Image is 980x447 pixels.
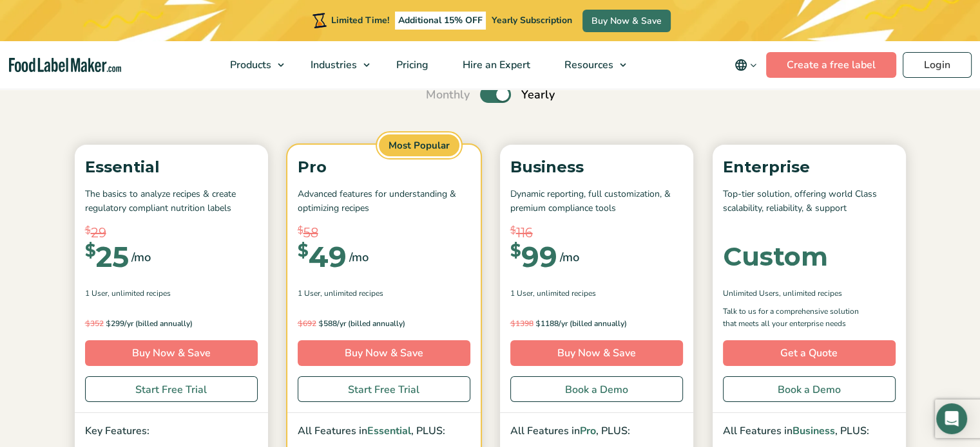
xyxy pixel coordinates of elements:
[298,318,303,328] span: $
[510,340,683,366] a: Buy Now & Save
[723,155,896,179] p: Enterprise
[307,58,358,72] span: Industries
[85,423,258,440] p: Key Features:
[510,317,683,330] p: 1188/yr (billed annually)
[331,14,389,26] span: Limited Time!
[533,287,596,299] span: , Unlimited Recipes
[580,424,596,438] span: Pro
[426,86,470,104] span: Monthly
[85,318,90,328] span: $
[294,41,376,89] a: Industries
[510,423,683,440] p: All Features in , PLUS:
[548,41,633,89] a: Resources
[298,317,470,330] p: 588/yr (billed annually)
[367,424,411,438] span: Essential
[226,58,273,72] span: Products
[510,242,557,271] div: 99
[298,242,347,271] div: 49
[85,376,258,402] a: Start Free Trial
[298,155,470,179] p: Pro
[85,187,258,216] p: The basics to analyze recipes & create regulatory compliant nutrition labels
[510,287,533,299] span: 1 User
[213,41,291,89] a: Products
[723,287,779,299] span: Unlimited Users
[298,187,470,216] p: Advanced features for understanding & optimizing recipes
[298,223,303,238] span: $
[318,318,323,328] span: $
[510,242,521,259] span: $
[560,248,579,266] span: /mo
[723,306,871,330] p: Talk to us for a comprehensive solution that meets all your enterprise needs
[131,248,151,266] span: /mo
[303,223,318,242] span: 58
[298,423,470,440] p: All Features in , PLUS:
[85,242,96,259] span: $
[392,58,430,72] span: Pricing
[85,155,258,179] p: Essential
[510,376,683,402] a: Book a Demo
[582,10,671,32] a: Buy Now & Save
[936,403,967,434] div: Open Intercom Messenger
[723,340,896,366] a: Get a Quote
[85,317,258,330] p: 299/yr (billed annually)
[91,223,106,242] span: 29
[516,223,533,242] span: 116
[85,242,129,271] div: 25
[510,318,515,328] span: $
[766,52,896,78] a: Create a free label
[723,423,896,440] p: All Features in , PLUS:
[510,155,683,179] p: Business
[395,12,486,30] span: Additional 15% OFF
[480,86,511,103] label: Toggle
[492,14,572,26] span: Yearly Subscription
[535,318,541,328] span: $
[106,318,111,328] span: $
[320,287,383,299] span: , Unlimited Recipes
[380,41,443,89] a: Pricing
[85,223,91,238] span: $
[298,287,320,299] span: 1 User
[298,376,470,402] a: Start Free Trial
[521,86,555,104] span: Yearly
[510,187,683,216] p: Dynamic reporting, full customization, & premium compliance tools
[298,318,316,329] del: 692
[377,132,461,159] span: Most Popular
[85,318,104,329] del: 352
[85,287,108,299] span: 1 User
[298,242,309,259] span: $
[298,340,470,366] a: Buy Now & Save
[903,52,972,78] a: Login
[723,244,828,269] div: Custom
[108,287,171,299] span: , Unlimited Recipes
[793,424,835,438] span: Business
[723,187,896,216] p: Top-tier solution, offering world Class scalability, reliability, & support
[349,248,369,266] span: /mo
[723,376,896,402] a: Book a Demo
[561,58,615,72] span: Resources
[779,287,842,299] span: , Unlimited Recipes
[459,58,532,72] span: Hire an Expert
[510,318,533,329] del: 1398
[446,41,544,89] a: Hire an Expert
[85,340,258,366] a: Buy Now & Save
[510,223,516,238] span: $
